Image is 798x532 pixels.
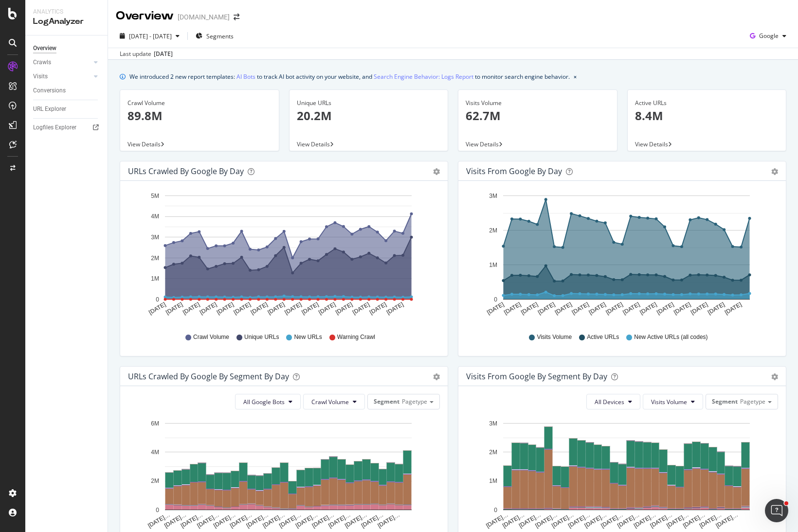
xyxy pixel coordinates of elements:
text: [DATE] [605,301,624,316]
text: 3M [489,420,497,427]
text: 3M [151,234,159,241]
text: [DATE] [520,301,539,316]
span: Google [759,32,779,40]
div: Visits Volume [466,99,610,107]
button: [DATE] - [DATE] [116,28,183,44]
span: View Details [297,140,330,148]
div: LogAnalyzer [33,16,100,27]
div: Crawl Volume [127,99,272,107]
span: View Details [635,140,668,148]
span: Segments [206,32,234,40]
span: [DATE] - [DATE] [129,32,172,40]
text: 2M [151,478,159,485]
text: [DATE] [385,301,405,316]
text: [DATE] [233,301,252,316]
iframe: Intercom live chat [765,499,788,522]
text: 5M [151,193,159,199]
button: All Devices [586,394,640,409]
text: [DATE] [147,301,167,316]
a: URL Explorer [33,104,101,114]
text: [DATE] [486,301,505,316]
a: Visits [33,71,91,82]
svg: A chart. [128,189,436,324]
text: [DATE] [351,301,371,316]
span: Pagetype [402,397,427,406]
text: [DATE] [164,301,184,316]
text: 6M [151,420,159,427]
div: Logfiles Explorer [33,123,76,133]
text: [DATE] [707,301,726,316]
div: Visits from Google by day [466,166,562,176]
div: Visits [33,71,48,82]
text: [DATE] [655,301,675,316]
text: [DATE] [638,301,658,316]
button: close banner [571,70,579,84]
a: Overview [33,43,101,53]
p: 62.7M [466,107,610,124]
text: 2M [489,449,497,456]
span: Segment [712,397,738,406]
text: [DATE] [571,301,590,316]
text: 3M [489,193,497,199]
span: Visits Volume [537,333,572,341]
span: New Active URLs (all codes) [634,333,707,341]
text: [DATE] [300,301,320,316]
text: 1M [151,275,159,282]
text: [DATE] [250,301,269,316]
text: 0 [156,296,159,303]
div: Last update [120,50,173,58]
p: 89.8M [127,107,272,124]
div: Unique URLs [297,99,441,107]
div: [DOMAIN_NAME] [178,12,230,22]
div: gear [771,168,778,175]
text: 1M [489,262,497,268]
text: 4M [151,449,159,456]
span: Crawl Volume [311,398,349,406]
text: [DATE] [724,301,743,316]
div: Visits from Google By Segment By Day [466,372,607,381]
p: 8.4M [635,107,779,124]
button: Visits Volume [643,394,703,409]
button: Crawl Volume [303,394,365,409]
a: AI Bots [236,71,255,82]
div: info banner [120,71,786,82]
text: [DATE] [284,301,303,316]
text: [DATE] [368,301,388,316]
div: gear [771,373,778,380]
span: All Devices [595,398,624,406]
text: [DATE] [181,301,201,316]
a: Search Engine Behavior: Logs Report [374,71,473,82]
text: [DATE] [554,301,573,316]
span: Warning Crawl [337,333,375,341]
text: 0 [494,296,497,303]
text: 2M [489,227,497,234]
div: Analytics [33,8,100,16]
text: 1M [489,478,497,485]
text: [DATE] [199,301,218,316]
text: [DATE] [672,301,692,316]
span: New URLs [294,333,322,341]
span: Segment [374,397,399,406]
svg: A chart. [128,417,436,530]
p: 20.2M [297,107,441,124]
text: 4M [151,213,159,220]
svg: A chart. [466,417,775,530]
text: [DATE] [267,301,286,316]
div: arrow-right-arrow-left [234,14,239,20]
text: 2M [151,255,159,262]
span: Crawl Volume [193,333,229,341]
text: 0 [494,507,497,514]
span: All Google Bots [243,398,285,406]
text: 0 [156,507,159,514]
div: [DATE] [154,50,173,58]
text: [DATE] [216,301,235,316]
span: Pagetype [740,397,765,406]
div: gear [433,168,440,175]
a: Logfiles Explorer [33,123,101,133]
span: View Details [127,140,161,148]
text: [DATE] [588,301,607,316]
span: View Details [466,140,499,148]
button: Google [746,28,790,44]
